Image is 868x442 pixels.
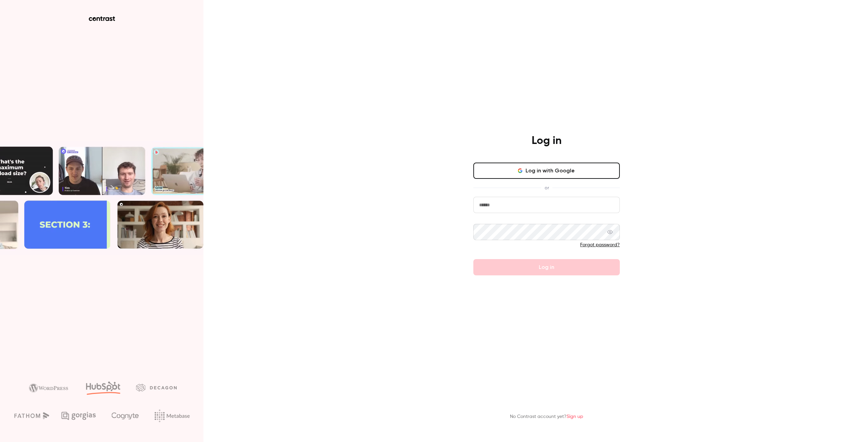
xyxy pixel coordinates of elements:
button: Log in with Google [473,163,620,179]
p: No Contrast account yet? [510,413,583,420]
img: decagon [136,384,177,391]
span: or [541,184,552,191]
a: Forgot password? [580,243,620,247]
a: Sign up [567,414,583,419]
h4: Log in [532,134,561,148]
